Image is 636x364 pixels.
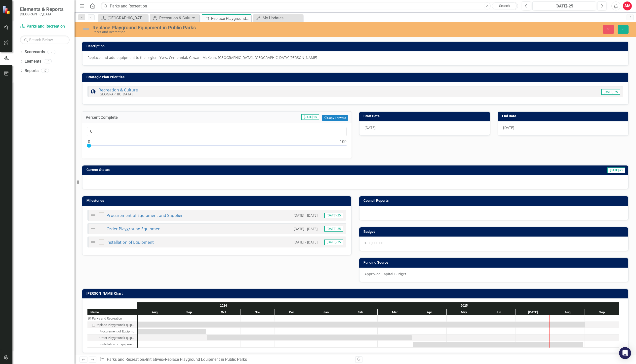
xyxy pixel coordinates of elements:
[172,309,206,316] div: Sep
[86,75,626,79] h3: Strategic Plan Priorities
[254,15,302,21] a: My Updates
[601,89,620,95] span: [DATE]-25
[86,115,192,120] h3: Percent Complete
[25,59,41,64] a: Elements
[294,226,318,231] small: [DATE] - [DATE]
[324,213,343,218] span: [DATE]-25
[2,6,11,14] img: ClearPoint Strategy
[86,44,626,48] h3: Description
[99,92,132,96] small: [GEOGRAPHIC_DATA]
[159,15,198,21] div: Recreation & Culture
[90,212,96,218] img: Not Defined
[87,341,137,348] div: Installation of Equipment
[107,357,144,362] a: Parks and Recreation
[585,309,619,316] div: Sep
[364,125,376,130] span: [DATE]
[92,30,392,34] div: Parks and Recreation
[146,357,163,362] a: Initiatives
[87,328,137,335] div: Task: Start date: 2024-08-01 End date: 2024-09-30
[619,347,631,359] div: Open Intercom Messenger
[20,24,70,29] a: Parks and Recreation
[87,322,137,328] div: Task: Start date: 2024-08-01 End date: 2025-09-01
[87,335,137,341] div: Task: Start date: 2024-10-01 End date: 2025-03-31
[107,226,162,232] a: Order Playground Equipment
[47,50,55,54] div: 2
[101,2,518,10] input: Search ClearPoint...
[378,309,412,316] div: Mar
[100,357,352,363] div: » »
[207,335,412,340] div: Task: Start date: 2024-10-01 End date: 2025-03-31
[86,199,349,202] h3: Milestones
[502,114,626,118] h3: End Date
[294,240,318,244] small: [DATE] - [DATE]
[96,322,135,328] div: Replace Playground Equipment in Public Parks
[87,322,137,328] div: Replace Playground Equipment in Public Parks
[82,25,90,33] img: Not Defined
[211,15,250,22] div: Replace Playground Equipment in Public Parks
[550,309,585,316] div: Aug
[107,213,183,218] a: Procurement of Equipment and Supplier
[364,272,406,276] span: Approved Capital Budget
[87,315,137,322] div: Task: Parks and Recreation Start date: 2024-08-01 End date: 2024-08-02
[413,342,583,347] div: Task: Start date: 2025-04-01 End date: 2025-08-30
[87,335,137,341] div: Order Playground Equipment
[92,25,392,30] div: Replace Playground Equipment in Public Parks
[363,261,626,264] h3: Funding Source
[87,341,137,348] div: Task: Start date: 2025-04-01 End date: 2025-08-30
[99,328,135,335] div: Procurement of Equipment and Supplier
[87,328,137,335] div: Procurement of Equipment and Supplier
[275,309,309,316] div: Dec
[107,240,154,245] a: Installation of Equipment
[20,6,64,12] span: Elements & Reports
[99,335,135,341] div: Order Playground Equipment
[324,226,343,232] span: [DATE]-25
[206,309,240,316] div: Oct
[44,59,52,64] div: 7
[363,199,626,202] h3: Council Reports
[309,302,619,309] div: 2025
[151,15,198,21] a: Recreation & Culture
[99,87,138,93] a: Recreation & Culture
[138,322,585,327] div: Task: Start date: 2024-08-01 End date: 2025-09-01
[447,309,481,316] div: May
[503,125,514,130] span: [DATE]
[516,309,550,316] div: Jul
[324,240,343,245] span: [DATE]-25
[492,2,517,9] a: Search
[41,69,49,73] div: 17
[481,309,516,316] div: Jun
[607,167,625,173] span: [DATE]-25
[138,302,309,309] div: 2024
[86,168,383,172] h3: Current Status
[20,12,64,16] small: [GEOGRAPHIC_DATA]
[623,1,632,10] button: AM
[263,15,302,21] div: My Updates
[25,68,39,74] a: Reports
[412,309,447,316] div: Apr
[165,357,247,362] div: Replace Playground Equipment in Public Parks
[87,309,137,315] div: Name
[294,213,318,218] small: [DATE] - [DATE]
[534,3,594,9] div: [DATE]-25
[86,292,626,295] h3: [PERSON_NAME] Chart
[99,341,134,348] div: Installation of Equipment
[322,115,348,121] button: Copy Forward
[301,114,319,120] span: [DATE]-25
[99,15,147,21] a: [GEOGRAPHIC_DATA] Page
[90,226,96,232] img: Not Defined
[20,36,70,44] input: Search Below...
[363,230,626,234] h3: Budget
[138,309,172,316] div: Aug
[364,241,383,245] span: $ 50,000.00
[87,55,623,60] p: Replace and add equipment to the Legion, Yves, Centennial, Gowan, McKean, [GEOGRAPHIC_DATA], [GEO...
[363,114,487,118] h3: Start Date
[108,15,147,21] div: [GEOGRAPHIC_DATA] Page
[92,315,122,322] div: Parks and Recreation
[240,309,275,316] div: Nov
[138,329,206,334] div: Task: Start date: 2024-08-01 End date: 2024-09-30
[343,309,378,316] div: Feb
[90,89,96,95] img: Recreation & Culture
[25,49,45,55] a: Scorecards
[532,1,596,10] button: [DATE]-25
